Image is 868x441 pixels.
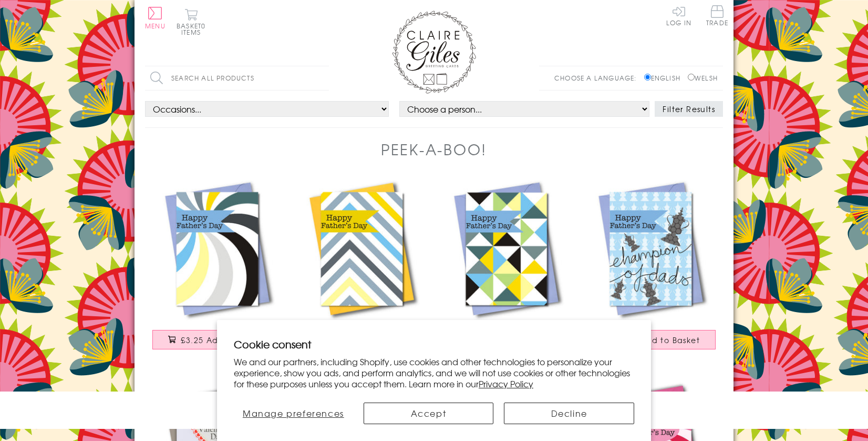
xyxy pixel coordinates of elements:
[392,11,476,94] img: Claire Giles Greetings Cards
[152,330,283,349] button: £3.25 Add to Basket
[706,5,728,28] a: Trade
[706,5,728,26] span: Trade
[644,73,686,83] label: English
[318,66,329,90] input: Search
[290,176,434,358] a: Father's Day Card, Chevrons, Happy Father's Day, See through acetate window £3.25 Add to Basket
[145,176,290,322] img: Father's Day Card, Spiral, Happy Father's Day, See through acetate window
[688,74,695,81] input: Welsh
[145,21,166,31] span: Menu
[644,74,651,81] input: English
[145,176,290,358] a: Father's Day Card, Spiral, Happy Father's Day, See through acetate window £3.25 Add to Basket
[234,356,634,389] p: We and our partners, including Shopify, use cookies and other technologies to personalize your ex...
[578,176,723,322] img: Father's Day Card, Champion, Happy Father's Day, See through acetate window
[364,403,494,424] button: Accept
[181,335,266,345] span: £3.25 Add to Basket
[234,403,353,424] button: Manage preferences
[381,138,487,160] h1: Peek-a-boo!
[578,176,723,358] a: Father's Day Card, Champion, Happy Father's Day, See through acetate window £3.25 Add to Basket
[479,377,533,390] a: Privacy Policy
[234,337,634,352] h2: Cookie consent
[504,403,634,424] button: Decline
[666,5,691,26] a: Log In
[434,176,578,358] a: Father's Day Card, Cubes and Triangles, See through acetate window £3.25 Add to Basket
[181,21,205,37] span: 0 items
[243,407,344,419] span: Manage preferences
[688,73,718,83] label: Welsh
[290,176,434,322] img: Father's Day Card, Chevrons, Happy Father's Day, See through acetate window
[177,8,205,35] button: Basket0 items
[655,101,723,117] button: Filter Results
[614,335,700,345] span: £3.25 Add to Basket
[145,7,166,29] button: Menu
[434,176,578,322] img: Father's Day Card, Cubes and Triangles, See through acetate window
[554,73,642,83] p: Choose a language:
[145,66,329,90] input: Search all products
